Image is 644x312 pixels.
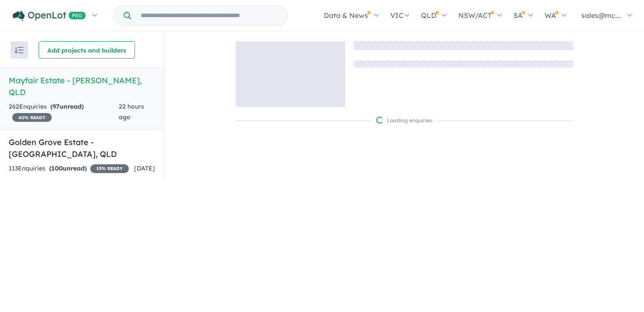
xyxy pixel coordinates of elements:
input: Try estate name, suburb, builder or developer [133,6,286,25]
img: Openlot PRO Logo White [13,11,86,21]
button: Add projects and builders [39,41,135,59]
span: sales@mc... [581,11,621,20]
span: 40 % READY [12,113,52,122]
span: 100 [51,164,63,172]
img: sort.svg [15,47,24,53]
span: [DATE] [134,164,155,172]
span: 22 hours ago [119,103,144,121]
span: 15 % READY [90,164,129,173]
div: 113 Enquir ies [9,163,129,174]
div: Loading enquiries [376,116,432,125]
h5: Mayfair Estate - [PERSON_NAME] , QLD [9,74,155,98]
span: 97 [53,103,60,110]
div: 262 Enquir ies [9,102,119,123]
strong: ( unread) [50,103,84,110]
strong: ( unread) [49,164,87,172]
h5: Golden Grove Estate - [GEOGRAPHIC_DATA] , QLD [9,136,155,160]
